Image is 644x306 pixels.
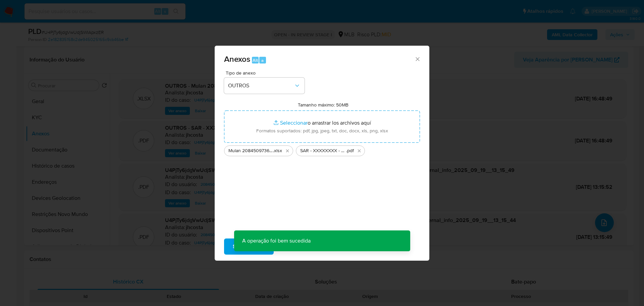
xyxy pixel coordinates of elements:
[355,147,363,155] button: Eliminar SAR - XXXXXXXX - CNPJ 14243833000430 - TOK SOLUCOES LTDA.pdf
[224,238,274,255] button: Subir arquivo
[346,147,354,154] span: .pdf
[283,147,291,155] button: Eliminar Mulan 2084509736_2025_09_19_11_32_42.xlsx
[226,71,306,75] span: Tipo de anexo
[228,82,294,89] span: OUTROS
[224,53,250,65] span: Anexos
[273,147,282,154] span: .xlsx
[234,230,319,251] p: A operação foi bem sucedida
[300,147,346,154] span: SAR - XXXXXXXX - CNPJ 14243833000430 - TOK SOLUCOES LTDA
[228,147,273,154] span: Mulan 2084509736_2025_09_19_11_32_42
[285,239,307,254] span: Cancelar
[253,57,258,63] span: Alt
[261,57,264,63] span: a
[414,56,420,62] button: Cerrar
[298,102,348,108] label: Tamanho máximo: 50MB
[224,78,305,94] button: OUTROS
[224,143,420,156] ul: Archivos seleccionados
[233,239,265,254] span: Subir arquivo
